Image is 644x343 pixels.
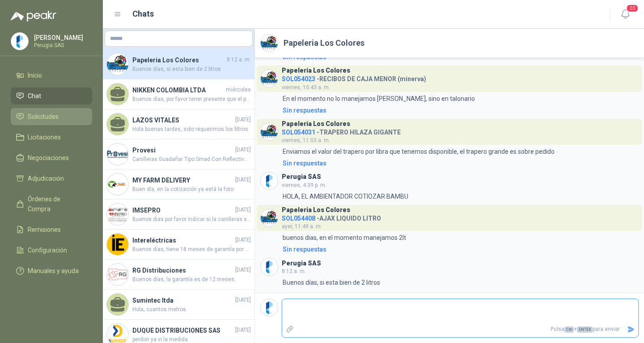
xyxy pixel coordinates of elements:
[107,53,128,75] img: Company Logo
[103,169,254,200] a: Company LogoMY FARM DELIVERY[DATE]Buen día, en la cotización ya está la foto.
[261,258,278,275] img: Company Logo
[577,326,593,333] span: ENTER
[132,125,251,134] span: Hola buenas tardes, solo requerimos los filtros
[297,321,624,337] p: Pulsa + para enviar
[283,147,555,156] p: Enviamos el valor del trapero por libra que tenemos disponible, el trapero grande es sobre pedido
[132,95,251,104] span: Buenos días, por favor tener presente que el precio se encuentra en promoción hasta el 30 de este...
[282,182,326,188] span: viernes, 4:39 p. m.
[11,262,92,279] a: Manuales y ayuda
[282,137,330,143] span: viernes, 11:03 a. m.
[28,194,84,214] span: Órdenes de Compra
[103,290,254,320] a: Sumintec ltda[DATE]Hola, cuantos metros.
[11,67,92,84] a: Inicio
[107,264,128,285] img: Company Logo
[282,321,297,337] label: Adjuntar archivos
[282,126,401,135] h4: - TRAPERO HILAZA GIGANTE
[261,123,278,140] img: Company Logo
[132,326,233,335] h4: DUQUE DISTRIBUCIONES SAS
[103,49,254,79] a: Company LogoPapeleria Los Colores8:12 a. m.Buenos días, si esta bien de 2 litros
[11,170,92,187] a: Adjudicación
[626,4,639,13] span: 20
[282,73,426,82] h4: - RECIBOS DE CAJA MENOR (minerva)
[132,65,251,74] span: Buenos días, si esta bien de 2 litros
[28,112,59,122] span: Solicitudes
[132,295,233,305] h4: Sumintec ltda
[132,265,233,275] h4: RG Distribuciones
[103,260,254,290] a: Company LogoRG Distribuciones[DATE]Buenos días, la garantía es de 12 meses.
[132,175,233,185] h4: MY FARM DELIVERY
[132,275,251,284] span: Buenos días, la garantía es de 12 meses.
[235,296,251,304] span: [DATE]
[34,43,90,48] p: Perugia SAS
[103,230,254,260] a: Company LogoIntereléctricas[DATE]Buenos días, tiene 18 meses de garantía por defectos de fábrica.
[282,75,315,82] span: SOL054023
[103,79,254,109] a: NIKKEN COLOMBIA LTDAmiércolesBuenos días, por favor tener presente que el precio se encuentra en ...
[132,8,154,20] h1: Chats
[283,278,380,287] p: Buenos días, si esta bien de 2 litros
[132,305,251,314] span: Hola, cuantos metros.
[283,105,326,115] div: Sin respuestas
[11,149,92,166] a: Negociaciones
[11,242,92,259] a: Configuración
[28,266,79,276] span: Manuales y ayuda
[103,139,254,169] a: Company LogoProvesi[DATE]Canilleras Guadañar Tipo Smad Con Reflectivo Proteccion Pie Romano Work....
[28,225,61,234] span: Remisiones
[107,174,128,195] img: Company Logo
[261,172,278,189] img: Company Logo
[28,70,42,80] span: Inicio
[617,6,633,22] button: 20
[283,94,475,104] p: En el momento no lo manejamos [PERSON_NAME], sino en talonario
[11,11,56,22] img: Logo peakr
[282,174,321,179] h3: Perugia SAS
[226,86,251,94] span: miércoles
[103,200,254,230] a: Company LogoIMSEPRO[DATE]Buenos dias por favor indicar si la canilleras son para guadañar o para ...
[235,176,251,184] span: [DATE]
[235,236,251,244] span: [DATE]
[282,208,350,213] h3: Papeleria Los Colores
[132,55,225,65] h4: Papeleria Los Colores
[11,87,92,104] a: Chat
[284,37,364,49] h2: Papeleria Los Colores
[11,221,92,238] a: Remisiones
[11,33,28,50] img: Company Logo
[235,266,251,274] span: [DATE]
[28,153,69,163] span: Negociaciones
[107,143,128,165] img: Company Logo
[282,68,350,73] h3: Papeleria Los Colores
[283,233,406,243] p: buenos dias, en el momento manejamos 2lt
[282,223,322,230] span: ayer, 11:49 a. m.
[28,132,61,142] span: Licitaciones
[235,116,251,124] span: [DATE]
[623,321,638,337] button: Enviar
[132,155,251,164] span: Canilleras Guadañar Tipo Smad Con Reflectivo Proteccion Pie Romano Work. Canillera Tipo Smad. Fab...
[235,146,251,154] span: [DATE]
[261,35,278,52] img: Company Logo
[28,245,67,255] span: Configuración
[132,205,233,215] h4: IMSEPRO
[132,235,233,245] h4: Intereléctricas
[132,185,251,194] span: Buen día, en la cotización ya está la foto.
[132,85,224,95] h4: NIKKEN COLOMBIA LTDA
[107,234,128,255] img: Company Logo
[283,191,408,201] p: HOLA, EL AMBIENTADOR COTIOZAR BAMBU
[261,299,278,316] img: Company Logo
[132,115,233,125] h4: LAZOS VITALES
[281,105,639,115] a: Sin respuestas
[103,109,254,139] a: LAZOS VITALES[DATE]Hola buenas tardes, solo requerimos los filtros
[11,108,92,125] a: Solicitudes
[34,35,90,41] p: [PERSON_NAME]
[282,213,381,221] h4: - AJAX LIQUIDO LITRO
[282,84,330,91] span: viernes, 10:43 a. m.
[28,174,64,183] span: Adjudicación
[282,261,321,266] h3: Perugia SAS
[132,145,233,155] h4: Provesi
[261,70,278,87] img: Company Logo
[28,91,41,101] span: Chat
[132,215,251,224] span: Buenos dias por favor indicar si la canilleras son para guadañar o para motocilcista gracias
[235,206,251,214] span: [DATE]
[283,158,326,168] div: Sin respuestas
[282,129,315,136] span: SOL054031
[281,244,639,254] a: Sin respuestas
[281,158,639,168] a: Sin respuestas
[282,268,306,274] span: 8:12 a. m.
